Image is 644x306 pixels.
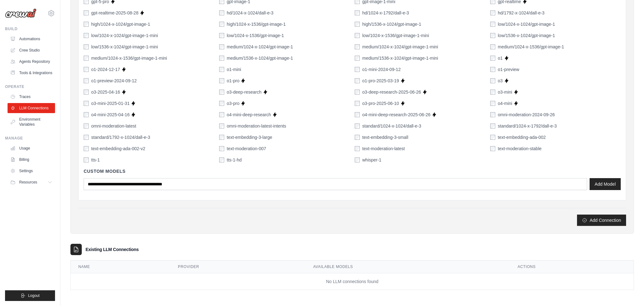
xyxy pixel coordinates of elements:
span: Logout [28,293,40,298]
input: o1-2024-12-17 [84,67,89,72]
input: text-moderation-stable [490,146,495,151]
input: o4-mini [490,101,495,106]
label: high/1536-x-1024/gpt-image-1 [362,21,421,27]
label: o1-pro-2025-03-19 [362,78,399,84]
input: o4-mini-deep-research [219,112,224,117]
input: o3-deep-research-2025-06-26 [355,90,360,95]
label: o3-pro-2025-06-10 [362,100,399,107]
input: high/1024-x-1024/gpt-image-1 [84,22,89,27]
input: o3 [490,78,495,83]
label: low/1024-x-1536/gpt-image-1-mini [362,32,429,39]
label: text-moderation-stable [498,145,541,152]
label: o1-2024-12-17 [91,66,120,73]
label: o3-2025-04-16 [91,89,120,95]
label: text-embedding-3-large [227,134,272,140]
input: o3-pro-2025-06-10 [355,101,360,106]
label: o4-mini-deep-research [227,112,271,118]
label: o1-mini [227,66,241,73]
label: text-embedding-3-small [362,134,408,140]
label: medium/1024-x-1024/gpt-image-1 [227,44,293,50]
label: standard/1792-x-1024/dall-e-3 [91,134,150,140]
input: text-embedding-3-small [355,135,360,140]
label: o3 [498,78,503,84]
label: o1 [498,55,503,61]
span: Resources [19,180,37,185]
label: hd/1792-x-1024/dall-e-3 [498,10,545,16]
label: omni-moderation-latest-intents [227,123,286,129]
input: low/1024-x-1536/gpt-image-1 [219,33,224,38]
input: high/1024-x-1536/gpt-image-1 [219,22,224,27]
label: o3-deep-research [227,89,262,95]
button: Logout [5,290,55,301]
label: tts-1 [91,157,100,163]
label: medium/1024-x-1024/gpt-image-1-mini [362,44,438,50]
label: omni-moderation-2024-09-26 [498,112,555,118]
input: o1 [490,56,495,61]
label: standard/1024-x-1024/dall-e-3 [362,123,421,129]
label: omni-moderation-latest [91,123,136,129]
label: medium/1024-x-1536/gpt-image-1 [498,44,564,50]
img: Logo [5,8,36,18]
th: Actions [510,260,634,273]
input: standard/1024-x-1024/dall-e-3 [355,123,360,128]
input: o4-mini-deep-research-2025-06-26 [355,112,360,117]
input: low/1024-x-1024/gpt-image-1-mini [84,33,89,38]
input: o3-2025-04-16 [84,90,89,95]
a: Usage [8,143,55,153]
label: low/1024-x-1024/gpt-image-1 [498,21,555,27]
label: o3-mini [498,89,512,95]
input: o3-deep-research [219,90,224,95]
div: Build [5,26,55,31]
input: text-moderation-latest [355,146,360,151]
label: whisper-1 [362,157,381,163]
input: o1-pro-2025-03-19 [355,78,360,83]
input: hd/1024-x-1024/dall-e-3 [219,10,224,15]
a: Billing [8,155,55,165]
label: high/1024-x-1536/gpt-image-1 [227,21,286,27]
input: medium/1024-x-1536/gpt-image-1 [490,44,495,49]
a: Automations [8,34,55,44]
button: Add Model [590,178,621,190]
input: omni-moderation-latest [84,123,89,128]
input: o3-pro [219,101,224,106]
input: medium/1536-x-1024/gpt-image-1-mini [355,56,360,61]
label: o3-pro [227,100,239,107]
input: o1-pro [219,78,224,83]
label: hd/1024-x-1792/dall-e-3 [362,10,409,16]
input: low/1536-x-1024/gpt-image-1 [490,33,495,38]
label: text-embedding-ada-002-v2 [91,145,145,152]
h3: Existing LLM Connections [86,246,139,253]
label: hd/1024-x-1024/dall-e-3 [227,10,274,16]
input: medium/1024-x-1536/gpt-image-1-mini [84,56,89,61]
input: o1-preview-2024-09-12 [84,78,89,83]
input: hd/1024-x-1792/dall-e-3 [355,10,360,15]
label: gpt-realtime-2025-08-28 [91,10,138,16]
input: o4-mini-2025-04-16 [84,112,89,117]
label: low/1536-x-1024/gpt-image-1 [498,32,555,39]
input: low/1024-x-1024/gpt-image-1 [490,22,495,27]
label: o1-pro [227,78,239,84]
label: o3-mini-2025-01-31 [91,100,130,107]
input: o3-mini-2025-01-31 [84,101,89,106]
label: o1-mini-2024-09-12 [362,66,401,73]
input: standard/1024-x-1792/dall-e-3 [490,123,495,128]
input: standard/1792-x-1024/dall-e-3 [84,135,89,140]
div: Manage [5,136,55,141]
input: low/1024-x-1536/gpt-image-1-mini [355,33,360,38]
input: text-embedding-ada-002-v2 [84,146,89,151]
input: high/1536-x-1024/gpt-image-1 [355,22,360,27]
input: omni-moderation-latest-intents [219,123,224,128]
a: Environment Variables [8,114,55,129]
label: o4-mini [498,100,512,107]
td: No LLM connections found [71,273,634,290]
input: hd/1792-x-1024/dall-e-3 [490,10,495,15]
input: whisper-1 [355,157,360,162]
input: medium/1024-x-1024/gpt-image-1 [219,44,224,49]
label: standard/1024-x-1792/dall-e-3 [498,123,557,129]
label: o4-mini-deep-research-2025-06-26 [362,112,430,118]
label: text-moderation-007 [227,145,266,152]
label: low/1536-x-1024/gpt-image-1-mini [91,44,158,50]
input: medium/1536-x-1024/gpt-image-1 [219,56,224,61]
th: Provider [170,260,306,273]
label: o3-deep-research-2025-06-26 [362,89,421,95]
